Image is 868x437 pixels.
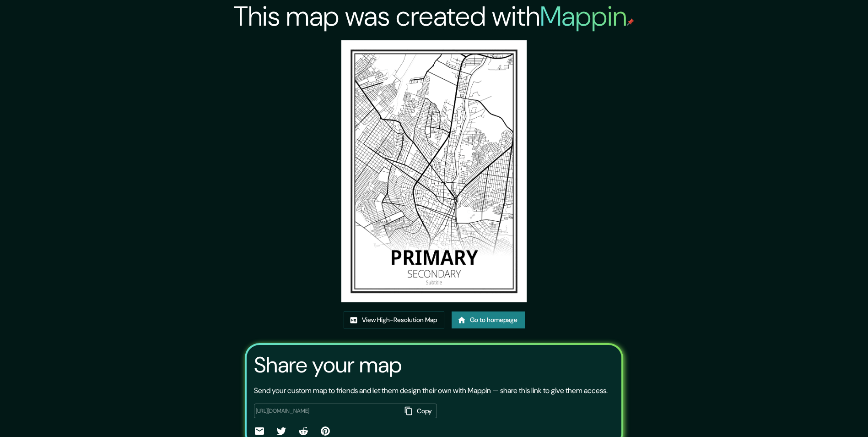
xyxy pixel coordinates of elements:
[254,352,402,378] h3: Share your map
[254,385,608,396] p: Send your custom map to friends and let them design their own with Mappin — share this link to gi...
[627,18,634,26] img: mappin-pin
[341,40,527,302] img: created-map
[452,311,525,328] a: Go to homepage
[344,311,444,328] a: View High-Resolution Map
[401,404,437,419] button: Copy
